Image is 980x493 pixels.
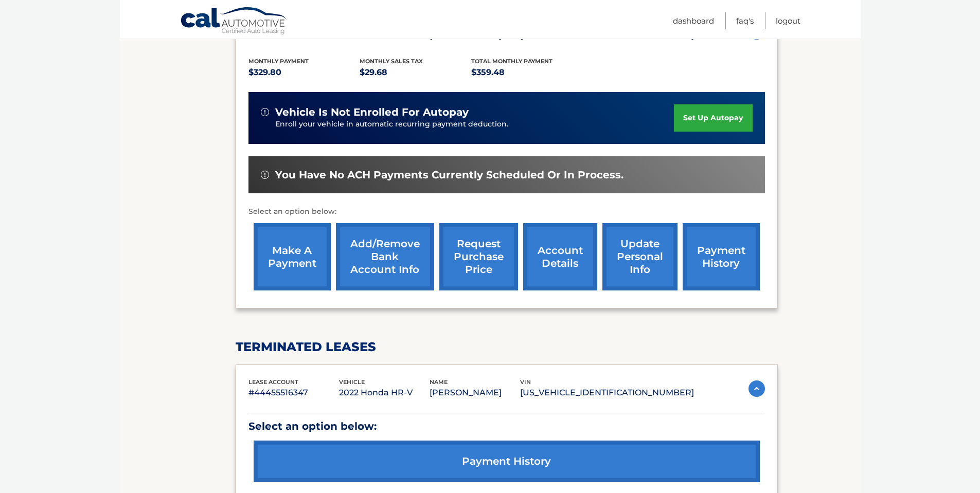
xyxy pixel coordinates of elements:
span: You have no ACH payments currently scheduled or in process. [275,169,623,181]
span: vehicle is not enrolled for autopay [275,106,469,119]
a: Dashboard [673,12,714,29]
a: Add/Remove bank account info [336,223,434,290]
p: 2022 Honda HR-V [339,386,430,400]
img: alert-white.svg [261,108,269,116]
p: Select an option below: [248,206,765,218]
img: accordion-active.svg [749,380,765,397]
a: payment history [683,223,760,290]
a: payment history [254,441,760,482]
p: Select an option below: [248,417,765,435]
span: name [430,378,448,386]
a: make a payment [254,223,331,290]
a: Cal Automotive [180,7,288,36]
a: update personal info [602,223,678,290]
a: account details [523,223,597,290]
span: lease account [248,378,298,386]
p: $329.80 [248,65,360,80]
a: request purchase price [439,223,518,290]
a: Logout [776,12,800,29]
p: [US_VEHICLE_IDENTIFICATION_NUMBER] [520,386,694,400]
span: vehicle [339,378,365,386]
span: Monthly Payment [248,58,309,65]
p: Enroll your vehicle in automatic recurring payment deduction. [275,119,674,130]
p: $29.68 [360,65,471,80]
p: [PERSON_NAME] [430,386,520,400]
span: vin [520,378,531,386]
a: set up autopay [674,104,752,132]
p: #44455516347 [248,386,339,400]
h2: terminated leases [236,339,778,355]
img: alert-white.svg [261,171,269,179]
a: FAQ's [736,12,754,29]
span: Monthly sales Tax [360,58,423,65]
span: Total Monthly Payment [471,58,553,65]
p: $359.48 [471,65,583,80]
